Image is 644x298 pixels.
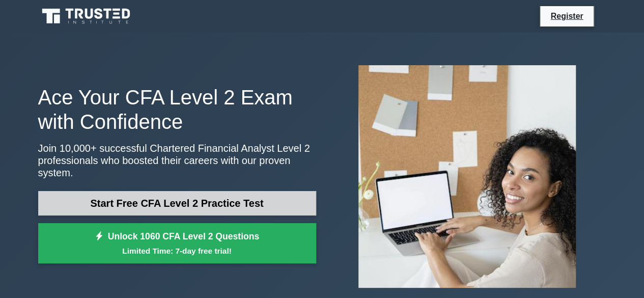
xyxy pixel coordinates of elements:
[38,223,316,264] a: Unlock 1060 CFA Level 2 QuestionsLimited Time: 7-day free trial!
[544,10,589,22] a: Register
[38,191,316,215] a: Start Free CFA Level 2 Practice Test
[51,245,303,257] small: Limited Time: 7-day free trial!
[38,85,316,134] h1: Ace Your CFA Level 2 Exam with Confidence
[38,142,316,179] p: Join 10,000+ successful Chartered Financial Analyst Level 2 professionals who boosted their caree...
